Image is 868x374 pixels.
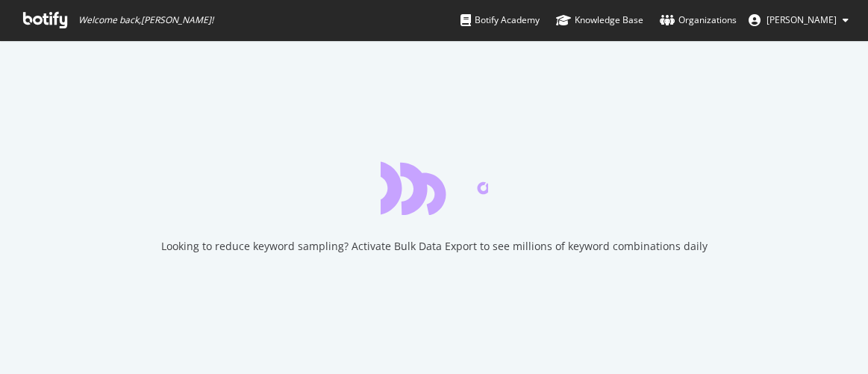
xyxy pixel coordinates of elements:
div: Looking to reduce keyword sampling? Activate Bulk Data Export to see millions of keyword combinat... [161,239,708,254]
div: Knowledge Base [556,13,643,28]
button: [PERSON_NAME] [737,8,861,32]
span: Welcome back, [PERSON_NAME] ! [78,14,213,26]
div: Organizations [660,13,737,28]
div: Botify Academy [460,13,540,28]
span: Milosz Pekala [766,13,837,26]
div: animation [381,161,488,215]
